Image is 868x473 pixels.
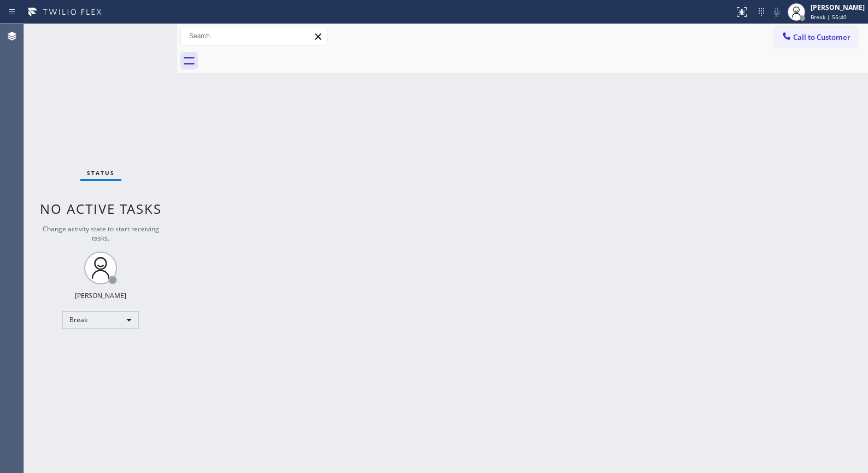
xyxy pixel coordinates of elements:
[62,311,139,329] div: Break
[181,27,327,45] input: Search
[40,200,162,218] span: No active tasks
[774,27,858,48] button: Call to Customer
[43,224,159,243] span: Change activity state to start receiving tasks.
[811,13,847,21] span: Break | 55:40
[769,4,784,20] button: Mute
[75,291,126,300] div: [PERSON_NAME]
[793,32,851,42] span: Call to Customer
[811,3,865,12] div: [PERSON_NAME]
[87,169,115,177] span: Status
